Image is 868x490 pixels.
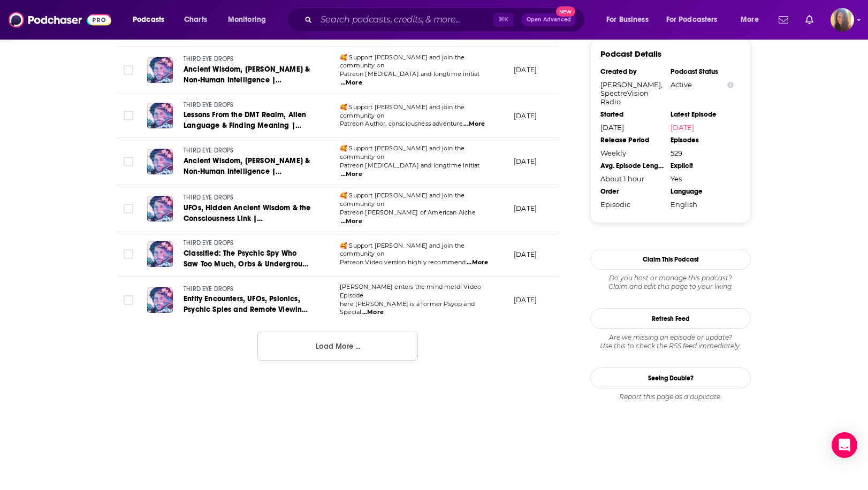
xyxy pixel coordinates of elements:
div: Podcast Status [671,67,734,76]
div: Report this page as a duplicate. [590,393,751,401]
a: Seeing Double? [590,367,751,388]
span: THIRD EYE DROPS [184,55,234,63]
span: Classified: The Psychic Spy Who Saw Too Much, Orbs & Underground Alien Bases [184,249,311,279]
div: Release Period [600,136,664,144]
div: Claim and edit this page to your liking. [590,274,751,291]
span: Toggle select row [124,111,133,120]
input: Search podcasts, credits, & more... [316,11,493,28]
button: Refresh Feed [590,308,751,329]
span: ...More [341,217,362,226]
button: open menu [659,11,733,28]
img: Podchaser - Follow, Share and Rate Podcasts [9,10,111,30]
span: Ancient Wisdom, [PERSON_NAME] & Non-Human Intelligence | [PERSON_NAME] [PERSON_NAME] | Mind Meld 430 [184,65,310,106]
a: THIRD EYE DROPS [184,101,312,110]
p: [DATE] [514,250,537,259]
p: [DATE] [514,111,537,120]
div: 529 [671,149,734,157]
a: Show notifications dropdown [801,11,818,29]
span: here [PERSON_NAME] is a former Psyop and Special [340,300,475,316]
a: THIRD EYE DROPS [184,193,312,203]
p: [DATE] [514,157,537,166]
div: Order [600,187,664,196]
span: ...More [341,170,362,179]
div: Open Intercom Messenger [832,432,857,458]
button: open menu [733,11,772,28]
a: Classified: The Psychic Spy Who Saw Too Much, Orbs & Underground Alien Bases [184,248,312,270]
span: For Business [606,12,649,27]
span: [PERSON_NAME] enters the mind meld! Video Episode [340,283,481,299]
span: New [556,6,575,17]
span: THIRD EYE DROPS [184,194,234,201]
p: [DATE] [514,204,537,213]
div: Episodes [671,136,734,144]
span: THIRD EYE DROPS [184,101,234,109]
div: [DATE] [600,123,664,132]
a: THIRD EYE DROPS [184,285,312,294]
span: Ancient Wisdom, [PERSON_NAME] & Non-Human Intelligence | [PERSON_NAME] [PERSON_NAME] | Mind Meld 430 [184,156,310,197]
span: Logged in as AHartman333 [831,8,854,32]
h3: Podcast Details [600,49,661,59]
span: THIRD EYE DROPS [184,285,234,293]
span: Podcasts [133,12,164,27]
span: Toggle select row [124,157,133,166]
span: Charts [184,12,207,27]
span: ...More [463,120,485,128]
a: UFOs, Hidden Ancient Wisdom & the Consciousness Link | [PERSON_NAME] | Mind Meld 429 [184,203,312,224]
div: Yes [671,174,734,183]
span: More [741,12,759,27]
span: 🥰 Support [PERSON_NAME] and join the community on [340,53,465,70]
button: Claim This Podcast [590,249,751,270]
div: Are we missing an episode or update? Use this to check the RSS feed immediately. [590,333,751,350]
button: open menu [220,11,280,28]
span: 🥰 Support [PERSON_NAME] and join the community on [340,192,465,208]
div: Search podcasts, credits, & more... [297,7,595,32]
span: Patreon [PERSON_NAME] of American Alche [340,209,476,216]
a: THIRD EYE DROPS [184,239,312,248]
div: [PERSON_NAME], SpectreVision Radio [600,80,664,106]
div: Episodic [600,200,664,209]
button: Open AdvancedNew [522,13,576,26]
span: Do you host or manage this podcast? [590,274,751,282]
span: Open Advanced [527,17,571,22]
span: Patreon [MEDICAL_DATA] and longtime initiat [340,70,479,78]
span: ...More [362,308,384,317]
div: Explicit [671,162,734,170]
span: THIRD EYE DROPS [184,239,234,247]
button: open menu [599,11,662,28]
span: UFOs, Hidden Ancient Wisdom & the Consciousness Link | [PERSON_NAME] | Mind Meld 429 [184,203,311,234]
span: ...More [467,258,488,267]
span: Lessons From the DMT Realm, Alien Language & Finding Meaning | [PERSON_NAME] | Mind Meld 431 [184,110,307,141]
span: For Podcasters [666,12,718,27]
button: open menu [125,11,178,28]
span: Monitoring [228,12,266,27]
span: Patreon [MEDICAL_DATA] and longtime initiat [340,162,479,169]
div: Latest Episode [671,110,734,119]
span: 🥰 Support [PERSON_NAME] and join the community on [340,103,465,119]
a: [DATE] [671,123,734,132]
span: Toggle select row [124,249,133,259]
p: [DATE] [514,295,537,304]
p: [DATE] [514,65,537,74]
a: Show notifications dropdown [774,11,793,29]
div: Created by [600,67,664,76]
span: Patreon Video version highly recommend [340,258,466,266]
a: Charts [177,11,214,28]
button: Load More ... [257,332,418,361]
span: Toggle select row [124,204,133,213]
button: Show profile menu [831,8,854,32]
div: English [671,200,734,209]
span: Toggle select row [124,295,133,305]
a: Ancient Wisdom, [PERSON_NAME] & Non-Human Intelligence | [PERSON_NAME] [PERSON_NAME] | Mind Meld 430 [184,64,312,86]
div: Active [671,80,734,89]
div: Started [600,110,664,119]
a: THIRD EYE DROPS [184,55,312,64]
div: About 1 hour [600,174,664,183]
button: Show Info [727,81,734,89]
div: Language [671,187,734,196]
a: Lessons From the DMT Realm, Alien Language & Finding Meaning | [PERSON_NAME] | Mind Meld 431 [184,110,312,131]
a: Entity Encounters, UFOs, Psionics, Psychic Spies and Remote Viewing the Ark | [PERSON_NAME] | Min... [184,294,312,315]
span: ⌘ K [493,13,513,27]
span: Patreon Author, consciousness adventure [340,120,463,127]
span: ...More [341,79,362,87]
